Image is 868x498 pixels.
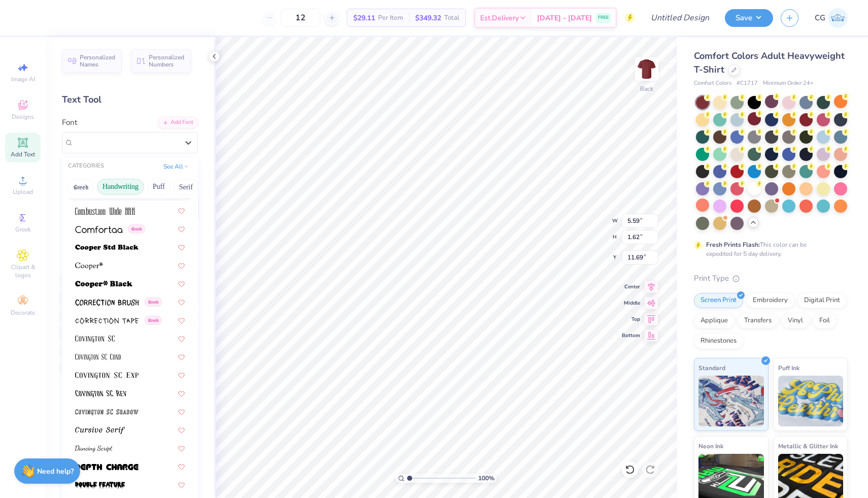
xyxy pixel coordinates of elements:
img: Standard [698,376,764,426]
span: Personalized Numbers [149,54,185,68]
button: Serif [174,179,198,195]
img: Covington SC Shadow [75,409,139,416]
span: Middle [622,300,640,307]
div: Text Tool [62,93,198,107]
span: Center [622,283,640,290]
div: This color can be expedited for 5 day delivery. [706,240,831,258]
div: Transfers [738,313,778,328]
strong: Fresh Prints Flash: [706,241,760,249]
span: Neon Ink [698,441,723,451]
button: Handwriting [97,179,144,195]
span: Decorate [11,309,35,317]
img: Back [637,59,657,79]
img: Covington SC Exp [75,372,139,379]
img: Depth Charge [75,463,139,471]
span: Upload [13,188,33,196]
span: Comfort Colors Adult Heavyweight T-Shirt [694,50,845,76]
span: Greek [15,225,31,234]
input: Untitled Design [643,8,717,28]
input: – – [281,9,320,27]
img: Covington SC [75,336,115,343]
img: Cursive Serif [75,427,125,434]
span: Standard [698,362,725,373]
a: CG [815,8,848,28]
span: Greek [128,224,145,234]
img: Combustion Wide BRK [75,208,135,215]
img: Cooper* Black (Black) [75,281,132,288]
img: Covington SC Rev [75,390,126,397]
div: Applique [694,313,735,328]
span: Est. Delivery [480,13,519,23]
strong: Need help? [37,467,74,476]
span: # C1717 [737,79,758,88]
button: Puff [147,179,171,195]
div: Print Type [694,273,848,284]
span: Bottom [622,332,640,339]
span: Clipart & logos [5,263,41,279]
span: CG [815,12,825,24]
span: Designs [12,113,34,121]
span: Comfort Colors [694,79,731,88]
img: Correction Tape [75,317,139,324]
img: Comfortaa [75,226,122,233]
div: Foil [813,313,837,328]
button: See All [160,161,192,172]
span: [DATE] - [DATE] [537,13,592,23]
label: Font [62,117,77,128]
span: 100 % [478,474,494,483]
span: Greek [145,316,162,325]
span: Total [444,13,459,23]
div: Back [640,84,653,93]
div: Embroidery [746,293,794,308]
div: Add Font [158,117,198,128]
span: $29.11 [353,13,375,23]
img: Cooper Std Black [75,244,139,251]
span: Personalized Names [80,54,116,68]
span: Minimum Order: 24 + [763,79,814,88]
img: Dancing Script [75,445,113,452]
div: Digital Print [797,293,847,308]
div: Rhinestones [694,334,743,349]
span: Greek [145,297,162,307]
div: Screen Print [694,293,743,308]
button: Save [725,9,773,27]
img: Carlee Gerke [828,8,848,28]
span: Add Text [11,150,35,158]
span: FREE [598,14,609,21]
span: Puff Ink [778,362,799,373]
div: CATEGORIES [68,162,104,171]
img: Double Feature [75,482,125,489]
span: Top [622,316,640,323]
img: Cooper* [75,262,103,270]
div: Vinyl [781,313,810,328]
span: $349.32 [415,13,441,23]
span: Per Item [378,13,403,23]
span: Image AI [11,75,35,83]
img: Covington SC Cond [75,354,121,361]
span: Metallic & Glitter Ink [778,441,838,451]
img: Puff Ink [778,376,844,426]
button: Greek [68,179,94,195]
img: Correction Brush [75,299,139,306]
